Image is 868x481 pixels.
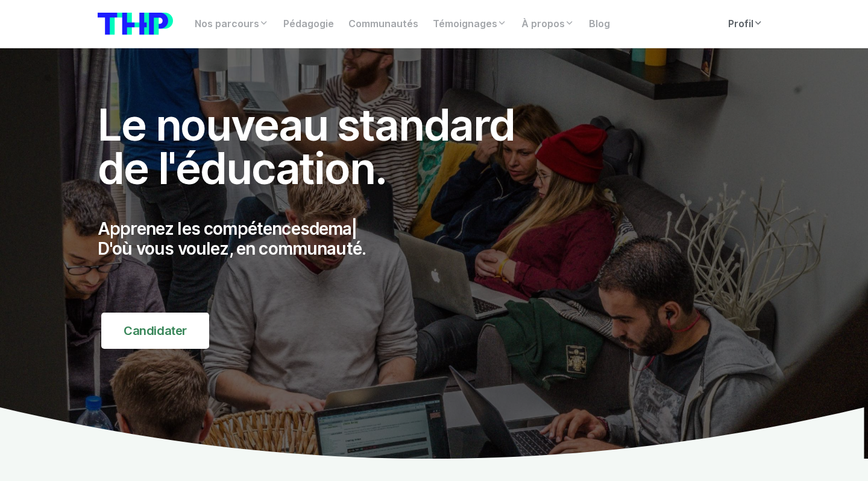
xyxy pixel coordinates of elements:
[98,219,541,260] p: Apprenez les compétences D'où vous voulez, en communauté.
[101,313,209,349] a: Candidater
[276,12,341,36] a: Pédagogie
[721,12,770,36] a: Profil
[341,12,426,36] a: Communautés
[98,103,541,190] h1: Le nouveau standard de l'éducation.
[98,13,173,35] img: logo
[426,12,514,36] a: Témoignages
[309,218,352,239] span: dema
[351,218,357,239] span: |
[582,12,617,36] a: Blog
[514,12,582,36] a: À propos
[187,12,276,36] a: Nos parcours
